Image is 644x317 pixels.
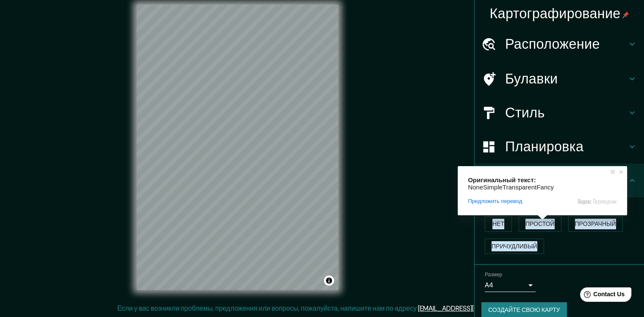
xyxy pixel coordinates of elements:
iframe: Программа запуска виджетов справки [569,284,635,308]
button: Простой [519,216,561,232]
div: Граница [475,164,644,197]
button: Прозрачный [568,216,623,232]
div: Булавки [475,62,644,96]
div: A4 [485,278,536,292]
ya-tr-span: Простой [525,219,555,229]
a: [EMAIL_ADDRESS][DOMAIN_NAME] [418,304,522,313]
span: Предложить перевод [468,197,522,205]
ya-tr-span: Стиль [505,104,545,122]
button: Причудливый [485,239,544,254]
button: Переключить атрибуцию [324,275,334,286]
ya-tr-span: Создайте свою карту [488,305,560,315]
ya-tr-span: Прозрачный [575,219,616,229]
div: Планировка [475,130,644,164]
canvas: Карта [137,5,338,290]
ya-tr-span: Планировка [505,138,583,156]
ya-tr-span: Нет [492,219,504,229]
img: pin-icon.png [622,11,629,18]
ya-tr-span: Если у вас возникли проблемы, предложения или вопросы, пожалуйста, напишите нам по адресу [117,304,417,313]
div: Расположение [475,27,644,61]
div: Стиль [475,96,644,130]
button: Нет [485,216,512,232]
span: NoneSimpleTransparentFancy [468,184,554,191]
ya-tr-span: Булавки [505,70,558,88]
ya-tr-span: Картографирование [489,5,620,22]
ya-tr-span: Расположение [505,35,600,53]
ya-tr-span: Причудливый [492,241,537,252]
span: Оригинальный текст: [468,176,536,184]
ya-tr-span: Размер [485,271,502,278]
ya-tr-span: A4 [485,281,493,289]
